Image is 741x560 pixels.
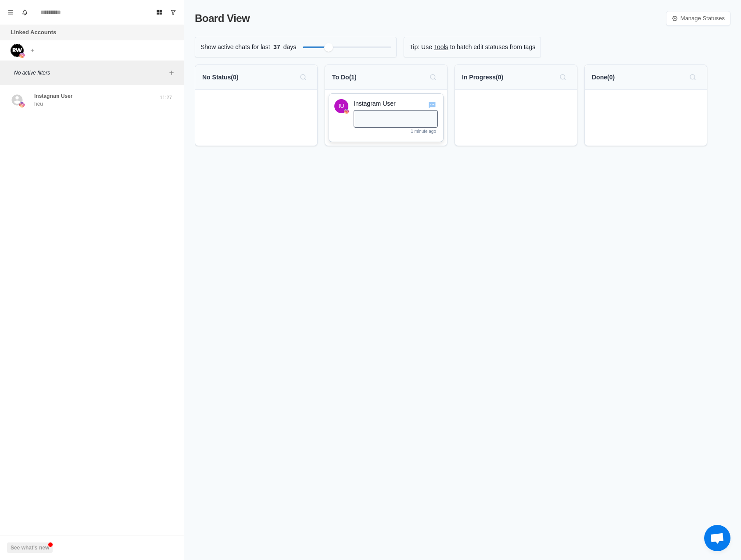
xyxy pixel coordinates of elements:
[556,70,570,84] button: Search
[19,102,25,107] img: picture
[4,5,18,19] button: Menu
[34,92,72,100] p: Instagram User
[202,73,238,82] p: No Status ( 0 )
[152,5,166,19] button: Board View
[434,43,448,52] a: Tools
[283,43,297,52] p: days
[344,109,349,114] img: instagram
[704,525,730,551] div: Åpne chat
[27,45,38,56] button: Add account
[462,73,503,82] p: In Progress ( 0 )
[11,44,24,57] img: picture
[7,542,53,553] button: See what's new
[426,70,440,84] button: Search
[339,99,344,113] div: Instagram User
[427,100,437,110] button: Go to chat
[409,43,432,52] p: Tip: Use
[155,94,177,101] p: 11:27
[354,99,438,108] p: Instagram User
[332,73,357,82] p: To Do ( 1 )
[11,28,56,37] p: Linked Accounts
[19,53,25,58] img: picture
[195,11,250,26] p: Board View
[450,43,536,52] p: to batch edit statuses from tags
[200,43,270,52] p: Show active chats for last
[14,69,166,77] p: No active filters
[686,70,700,84] button: Search
[18,5,32,19] button: Notifications
[270,43,283,52] span: 37
[329,93,444,142] div: Go to chatInstagram UserinstagramInstagram User1 minute ago
[166,5,180,19] button: Show unread conversations
[666,11,730,26] a: Manage Statuses
[296,70,310,84] button: Search
[324,43,333,52] div: Filter by activity days
[592,73,615,82] p: Done ( 0 )
[411,128,436,135] p: 1 minute ago
[166,68,177,78] button: Add filters
[34,100,43,108] p: heu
